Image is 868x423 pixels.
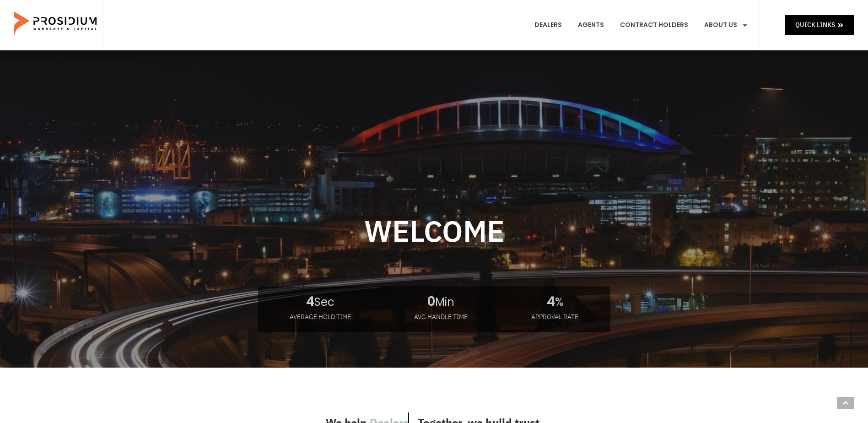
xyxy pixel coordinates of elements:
[785,15,854,35] a: Quick Links
[697,8,755,42] a: About Us
[528,8,569,42] a: Dealers
[795,19,835,31] span: Quick Links
[528,8,755,42] nav: Menu
[571,8,611,42] a: Agents
[613,8,695,42] a: Contract Holders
